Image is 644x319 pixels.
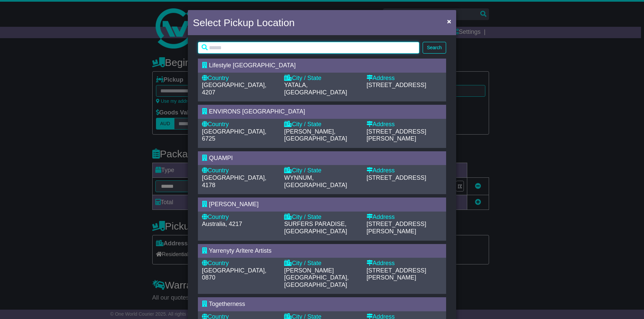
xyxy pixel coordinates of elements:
div: Country [202,167,277,174]
span: [STREET_ADDRESS][PERSON_NAME] [367,221,426,235]
div: Address [367,121,442,128]
div: Country [202,75,277,82]
span: QUAMPI [209,155,233,161]
span: [STREET_ADDRESS] [367,174,426,181]
div: Country [202,121,277,128]
span: × [447,17,451,25]
span: [STREET_ADDRESS][PERSON_NAME] [367,128,426,142]
span: [PERSON_NAME][GEOGRAPHIC_DATA], [GEOGRAPHIC_DATA] [284,267,348,288]
span: [GEOGRAPHIC_DATA], 6725 [202,128,266,142]
span: Australia, 4217 [202,221,242,227]
span: YATALA, [GEOGRAPHIC_DATA] [284,82,347,96]
span: [GEOGRAPHIC_DATA], 0870 [202,267,266,281]
button: Search [423,42,446,54]
span: Yarrenyty Arltere Artists [209,247,272,254]
span: [PERSON_NAME] [209,201,259,208]
div: Country [202,260,277,267]
span: Lifestyle [GEOGRAPHIC_DATA] [209,62,296,69]
div: City / State [284,260,360,267]
h4: Select Pickup Location [193,15,295,30]
span: [STREET_ADDRESS][PERSON_NAME] [367,267,426,281]
div: City / State [284,75,360,82]
div: Address [367,260,442,267]
span: SURFERS PARADISE, [GEOGRAPHIC_DATA] [284,221,347,235]
div: City / State [284,121,360,128]
div: Address [367,167,442,174]
div: City / State [284,214,360,221]
div: Address [367,214,442,221]
div: City / State [284,167,360,174]
button: Close [444,14,454,28]
span: [GEOGRAPHIC_DATA], 4207 [202,82,266,96]
span: [GEOGRAPHIC_DATA], 4178 [202,174,266,188]
span: ENVIRONS [GEOGRAPHIC_DATA] [209,108,305,115]
span: Togetherness [209,301,245,307]
span: [STREET_ADDRESS] [367,82,426,88]
div: Address [367,75,442,82]
span: [PERSON_NAME], [GEOGRAPHIC_DATA] [284,128,347,142]
div: Country [202,214,277,221]
span: WYNNUM, [GEOGRAPHIC_DATA] [284,174,347,188]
